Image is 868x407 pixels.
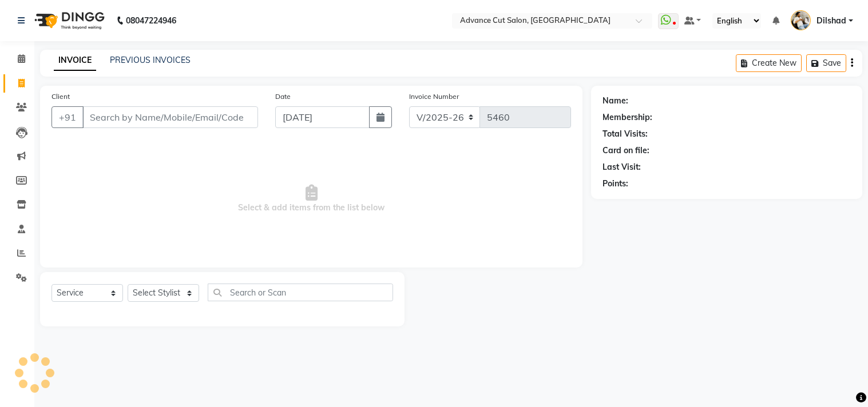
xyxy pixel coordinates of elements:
label: Invoice Number [409,91,459,102]
label: Client [51,91,70,102]
div: Last Visit: [603,161,641,173]
a: PREVIOUS INVOICES [110,55,191,65]
b: 08047224946 [126,5,176,37]
div: Points: [603,178,628,190]
div: Total Visits: [603,128,648,140]
span: Select & add items from the list below [51,142,571,256]
div: Name: [603,95,628,107]
img: logo [29,5,108,37]
span: Dilshad [817,15,846,27]
input: Search or Scan [208,284,393,301]
div: Card on file: [603,145,649,157]
div: Membership: [603,111,652,123]
img: Dilshad [791,10,811,30]
button: Create New [736,54,802,72]
button: +91 [51,106,84,128]
input: Search by Name/Mobile/Email/Code [82,106,258,128]
label: Date [275,91,291,102]
button: Save [806,54,846,72]
a: INVOICE [54,50,96,71]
